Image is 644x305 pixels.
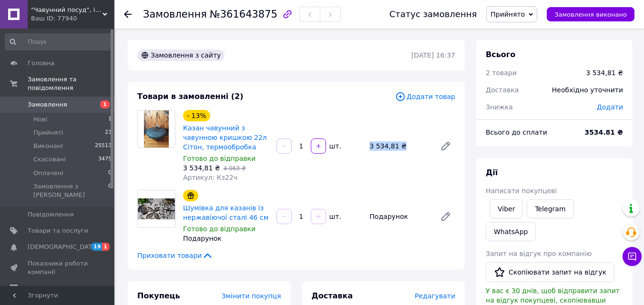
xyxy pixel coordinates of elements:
a: Редагувати [436,137,455,156]
div: шт. [327,141,342,151]
span: Готово до відправки [183,155,256,162]
a: Редагувати [436,207,455,226]
span: Всього [486,50,515,59]
span: Відгуки [28,284,52,293]
span: Приховати товари [137,251,213,260]
span: 3475 [98,155,112,164]
span: Замовлення [143,9,207,20]
span: Повідомлення [28,210,74,219]
span: 2 товари [486,69,517,77]
div: Замовлення з сайту [137,49,225,61]
span: Додати [597,103,623,111]
span: Редагувати [415,292,455,300]
div: Подарунок [366,210,432,223]
a: Telegram [527,199,573,218]
span: 23 [105,128,112,137]
a: WhatsApp [486,222,536,241]
span: Нові [33,115,47,124]
div: 3 534,81 ₴ [586,68,623,78]
span: Написати покупцеві [486,187,557,195]
span: Запит на відгук про компанію [486,250,592,257]
span: Замовлення [28,100,67,109]
span: Доставка [312,291,353,300]
span: №361643875 [210,9,277,20]
span: Змінити покупця [222,292,281,300]
span: Артикул: Кз22ч [183,174,237,181]
span: 1 [100,100,110,108]
time: [DATE] 16:37 [411,51,455,59]
span: 1 [108,115,112,124]
div: Необхідно уточнити [546,79,629,100]
div: шт. [327,212,342,221]
span: Знижка [486,103,513,111]
input: Пошук [5,33,112,50]
div: Статус замовлення [389,10,477,19]
span: Замовлення та повідомлення [28,75,114,92]
span: Показники роботи компанії [28,259,88,276]
span: 4 063 ₴ [224,165,246,172]
span: Замовлення з [PERSON_NAME] [33,182,108,199]
span: Головна [28,59,54,68]
span: Товари в замовленні (2) [137,92,244,101]
button: Замовлення виконано [547,7,634,21]
a: Viber [490,199,523,218]
span: Дії [486,168,498,177]
span: Замовлення виконано [554,11,627,18]
b: 3534.81 ₴ [584,128,623,136]
span: "Чавунний посуд", інтернет-магазин [31,6,102,14]
span: Додати товар [395,91,455,102]
span: 3 534,81 ₴ [183,164,220,172]
span: 0 [108,169,112,177]
span: Покупець [137,291,180,300]
img: Шумівка для казанів із нержавіючої сталі 46 см [138,198,175,219]
span: 25513 [95,142,112,150]
span: Всього до сплати [486,128,547,136]
span: Прийняті [33,128,63,137]
div: Ваш ID: 77940 [31,14,114,23]
span: 1 [102,243,110,251]
span: 0 [108,182,112,199]
button: Скопіювати запит на відгук [486,262,614,282]
span: Оплачені [33,169,63,177]
div: Повернутися назад [124,10,132,19]
div: 3 534,81 ₴ [366,139,432,153]
span: Прийнято [491,10,525,18]
a: Казан чавунний з чавунною кришкою 22л Сітон, термообробка [183,124,267,151]
img: Казан чавунний з чавунною кришкою 22л Сітон, термообробка [144,110,168,148]
span: Товари та послуги [28,226,88,235]
div: - 13% [183,110,210,121]
span: [DEMOGRAPHIC_DATA] [28,243,98,251]
span: 19 [91,243,102,251]
span: Готово до відправки [183,225,256,233]
span: Виконані [33,142,63,150]
div: Подарунок [183,234,269,243]
span: Скасовані [33,155,66,164]
button: Чат з покупцем [623,247,642,266]
span: Доставка [486,86,519,94]
a: Шумівка для казанів із нержавіючої сталі 46 см [183,204,268,221]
